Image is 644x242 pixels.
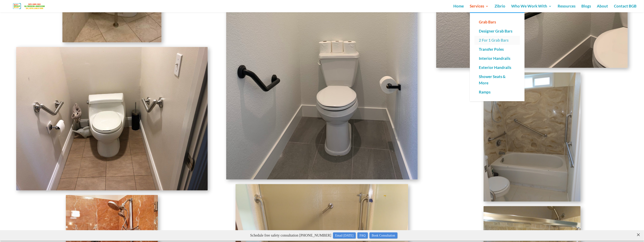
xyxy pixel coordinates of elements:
p: Schedule free safety consultation [PHONE_NUMBER] [11,2,637,9]
a: FAQ [357,2,368,8]
a: Designer Grab Bars [475,27,520,36]
img: BGB - Grab Bars [484,72,581,202]
a: Blogs [582,5,591,12]
a: Home [454,5,464,12]
a: Grab Bars [475,18,520,27]
img: Angle bar in chrome finish [16,47,208,190]
a: Interior Handrails [475,54,520,63]
a: Resources [558,5,576,12]
a: Exterior Handrails [475,63,520,72]
a: Services [470,5,489,12]
img: Bay Grab Bar [8,2,51,10]
a: Who We Work With [511,5,552,12]
a: 2 For 1 Grab Bars [475,36,520,45]
a: Transfer Poles [475,45,520,54]
a: Email [DATE] [333,2,356,8]
a: Shower Seats & More [475,72,520,88]
a: Book Consultation [369,2,398,8]
a: About [597,5,608,12]
a: Contact BGB [614,5,637,12]
a: Ramps [475,88,520,97]
a: Zibrio [495,5,505,12]
close: × [636,1,641,5]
